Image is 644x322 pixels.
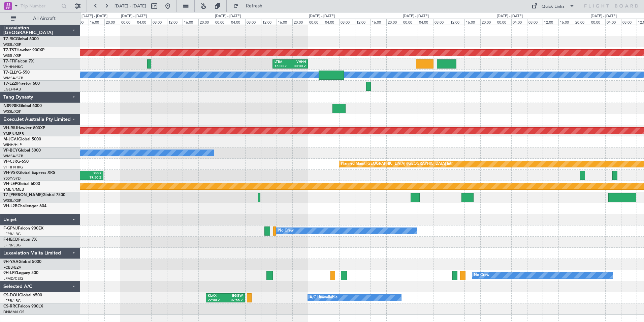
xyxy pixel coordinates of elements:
a: T7-RICGlobal 6000 [3,37,39,41]
a: VHHH/HKG [3,64,23,70]
div: [DATE] - [DATE] [497,14,523,19]
span: N8998K [3,104,19,108]
a: T7-LZZIPraetor 600 [3,82,40,86]
a: 9H-YAAGlobal 5000 [3,260,41,264]
div: 00:00 [308,19,323,25]
a: T7-TSTHawker 900XP [3,48,44,52]
a: WSSL/XSP [3,109,21,114]
div: VHHH [290,60,306,64]
div: 12:00 [543,19,558,25]
div: [DATE] - [DATE] [82,14,107,19]
div: 00:00 Z [290,64,306,69]
div: 12:00 [261,19,277,25]
button: Refresh [230,1,270,11]
button: Quick Links [528,1,578,11]
div: 04:00 [511,19,527,25]
span: VP-CJR [3,160,17,164]
div: 04:00 [418,19,433,25]
a: VH-L2BChallenger 604 [3,204,46,208]
a: FCBB/BZV [3,265,21,270]
div: 20:00 [292,19,308,25]
div: 22:00 Z [208,298,225,303]
a: CS-RRCFalcon 900LX [3,304,43,308]
span: VP-BCY [3,149,18,153]
span: VH-LEP [3,182,17,186]
div: No Crew [474,270,489,280]
div: 08:00 [433,19,449,25]
a: YMEN/MEB [3,131,24,136]
a: F-GPNJFalcon 900EX [3,226,43,231]
button: All Aircraft [7,13,73,24]
div: [DATE] - [DATE] [309,14,335,19]
span: Refresh [240,4,268,8]
a: 9H-LPZLegacy 500 [3,271,38,275]
div: 00:00 [120,19,135,25]
a: T7-[PERSON_NAME]Global 7500 [3,193,65,197]
a: WIHH/HLP [3,142,22,147]
span: [DATE] - [DATE] [115,3,146,9]
div: 20:00 [386,19,402,25]
a: WSSL/XSP [3,198,21,203]
div: LTBA [275,60,290,64]
a: M-JGVJGlobal 5000 [3,137,41,141]
span: VH-L2B [3,204,18,208]
div: 16:00 [183,19,198,25]
span: All Aircraft [18,16,71,21]
div: 20:00 [480,19,496,25]
a: WMSA/SZB [3,154,23,159]
a: YSSY/SYD [3,176,21,181]
div: 00:00 [214,19,229,25]
a: T7-ELLYG-550 [3,71,30,75]
div: [DATE] - [DATE] [403,14,429,19]
input: Trip Number [21,1,59,11]
div: [DATE] - [DATE] [215,14,241,19]
span: 9H-LPZ [3,271,17,275]
div: Planned Maint [GEOGRAPHIC_DATA] ([GEOGRAPHIC_DATA] Intl) [341,159,453,169]
div: [DATE] - [DATE] [591,14,617,19]
span: VH-RIU [3,126,17,130]
div: 20:00 [574,19,589,25]
span: CS-RRC [3,304,18,308]
a: DNMM/LOS [3,310,24,315]
a: YMEN/MEB [3,187,24,192]
div: 04:00 [230,19,245,25]
div: 08:00 [151,19,167,25]
span: T7-[PERSON_NAME] [3,193,42,197]
div: 00:00 [590,19,605,25]
a: VH-VSKGlobal Express XRS [3,171,55,175]
div: 19:50 Z [83,176,101,180]
div: 12:00 [355,19,371,25]
span: T7-FFI [3,59,15,63]
div: EGGW [225,294,243,298]
a: F-HECDFalcon 7X [3,238,37,242]
div: 00:00 [402,19,417,25]
span: CS-DOU [3,293,19,297]
div: 20:00 [198,19,214,25]
a: LFPB/LBG [3,298,21,303]
a: LFPB/LBG [3,232,21,237]
div: 00:00 [496,19,511,25]
span: VH-VSK [3,171,18,175]
div: 12:00 [73,19,89,25]
a: VH-RIUHawker 800XP [3,126,45,130]
span: M-JGVJ [3,137,18,141]
div: 16:00 [89,19,104,25]
span: T7-RIC [3,37,16,41]
div: 08:00 [527,19,543,25]
div: 12:00 [449,19,464,25]
span: T7-LZZI [3,82,17,86]
div: 04:00 [605,19,621,25]
div: 15:00 Z [275,64,290,69]
div: 16:00 [464,19,480,25]
div: A/C Unavailable [310,293,337,303]
a: VP-BCYGlobal 5000 [3,149,41,153]
a: LFPB/LBG [3,243,21,248]
div: Quick Links [542,3,565,10]
div: 07:55 Z [225,298,243,303]
a: VH-LEPGlobal 6000 [3,182,40,186]
div: 12:00 [167,19,183,25]
a: LFMD/CEQ [3,276,23,281]
div: No Crew [278,226,294,236]
div: 08:00 [245,19,261,25]
a: CS-DOUGlobal 6500 [3,293,42,297]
